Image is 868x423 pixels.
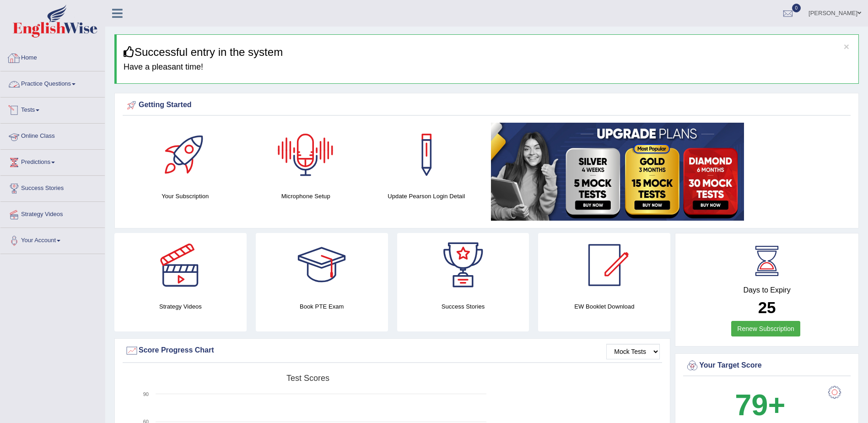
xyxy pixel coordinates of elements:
[0,98,105,120] a: Tests
[0,202,105,225] a: Strategy Videos
[114,302,247,311] h4: Strategy Videos
[0,150,105,173] a: Predictions
[685,286,848,294] h4: Days to Expiry
[0,124,105,146] a: Online Class
[124,63,852,72] h4: Have a pleasant time!
[538,302,670,311] h4: EW Booklet Download
[371,191,482,201] h4: Update Pearson Login Detail
[397,302,529,311] h4: Success Stories
[0,176,105,199] a: Success Stories
[125,344,660,358] div: Score Progress Chart
[0,45,105,68] a: Home
[792,4,801,12] span: 0
[125,98,848,112] div: Getting Started
[0,71,105,94] a: Practice Questions
[124,46,852,58] h3: Successful entry in the system
[491,123,744,221] img: small5.jpg
[0,228,105,251] a: Your Account
[735,388,785,422] b: 79+
[143,391,149,397] text: 90
[250,191,361,201] h4: Microphone Setup
[844,42,849,51] button: ×
[731,321,800,336] a: Renew Subscription
[286,374,329,383] tspan: Test scores
[129,191,241,201] h4: Your Subscription
[758,298,776,316] b: 25
[256,302,388,311] h4: Book PTE Exam
[685,359,848,373] div: Your Target Score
